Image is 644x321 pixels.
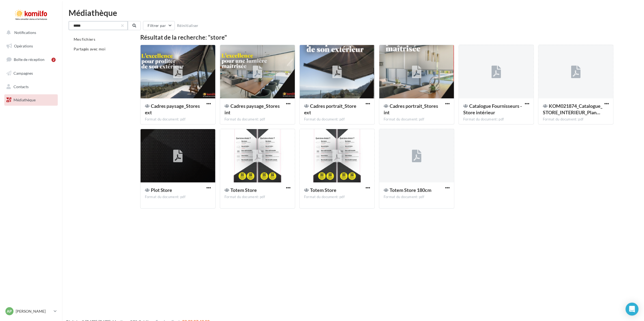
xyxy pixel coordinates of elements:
span: Totem Store [230,187,257,193]
span: Plot Store [151,187,172,193]
div: Format du document: pdf [304,117,370,122]
span: KOM021874_Catalogue_STORE_INTERIEUR_Planche [543,103,602,115]
span: Opérations [14,44,33,48]
span: Contacts [13,84,29,89]
span: Médiathèque [13,98,36,102]
span: Cadres paysage_Stores int [224,103,280,115]
span: Totem Store [310,187,336,193]
span: AP [7,309,12,314]
div: Format du document: pdf [384,195,450,199]
a: AP [PERSON_NAME] [4,306,58,316]
div: 2 [52,58,56,62]
div: Format du document: pdf [543,117,609,122]
div: Médiathèque [69,9,638,17]
button: Réinitialiser [175,22,201,29]
div: Format du document: pdf [224,117,291,122]
div: Format du document: pdf [224,195,291,199]
span: Boîte de réception [14,57,45,62]
div: Format du document: pdf [304,195,370,199]
span: Cadres portrait_Stores int [384,103,438,115]
div: Format du document: pdf [145,195,211,199]
span: Partagés avec moi [74,47,105,51]
span: Cadres portrait_Store ext [304,103,356,115]
div: Open Intercom Messenger [626,303,639,316]
span: Cadres paysage_Stores ext [145,103,200,115]
button: Filtrer par [143,21,175,30]
p: [PERSON_NAME] [16,309,52,314]
span: Mes fichiers [74,37,95,42]
a: Médiathèque [3,94,59,106]
span: Totem Store 180cm [390,187,431,193]
button: Notifications [3,27,57,38]
div: Résultat de la recherche: "store" [140,34,614,40]
a: Opérations [3,40,59,52]
div: Format du document: pdf [145,117,211,122]
span: Notifications [14,30,36,35]
span: Campagnes [13,71,33,75]
a: Contacts [3,81,59,92]
span: Catalogue Fournisseurs - Store intérieur [463,103,522,115]
div: Format du document: pdf [384,117,450,122]
div: Format du document: pdf [463,117,529,122]
a: Boîte de réception2 [3,54,59,65]
a: Campagnes [3,68,59,79]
